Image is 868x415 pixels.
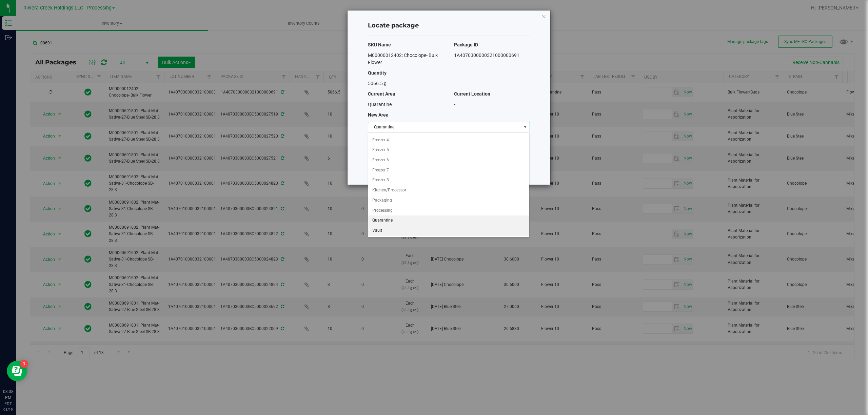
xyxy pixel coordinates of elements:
[454,91,490,97] span: Current Location
[368,145,529,155] li: Freezer 5
[368,112,389,118] span: New Area
[368,122,521,132] span: Quarantine
[368,21,530,30] h4: Locate package
[368,102,392,107] span: Quarantine
[368,165,529,175] li: Freezer 7
[368,70,387,76] span: Quantity
[368,91,395,97] span: Current Area
[368,135,529,145] li: Freezer 4
[454,102,455,107] span: -
[368,155,529,165] li: Freezer 6
[368,185,529,195] li: Kitchen/Processor
[368,81,387,86] span: 5066.5 g
[454,42,478,47] span: Package ID
[368,206,529,216] li: Processing 1
[521,122,529,132] span: select
[368,195,529,206] li: Packaging
[368,215,529,226] li: Quarantine
[368,175,529,185] li: Freezer 8
[454,53,519,58] span: 1A4070300000321000000691
[368,53,438,65] span: M00000012402: Chocolope- Bulk Flower
[368,226,529,236] li: Vault
[20,360,28,368] iframe: Resource center unread badge
[368,42,391,47] span: SKU Name
[7,361,27,381] iframe: Resource center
